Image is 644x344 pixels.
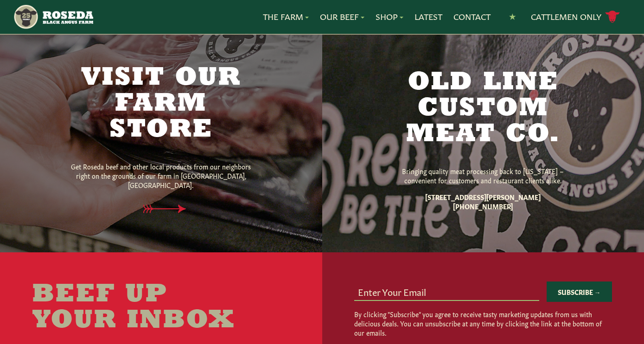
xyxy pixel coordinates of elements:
[386,166,580,185] p: Bringing quality meat processing back to [US_STATE] – convenient for customers and restaurant cli...
[453,11,491,23] a: Contact
[453,201,513,211] strong: [PHONE_NUMBER]
[64,162,258,189] p: Get Roseda beef and other local products from our neighbors right on the grounds of our farm in [...
[414,11,442,23] a: Latest
[64,65,258,143] h2: Visit Our Farm Store
[320,11,364,23] a: Our Beef
[425,192,541,201] strong: [STREET_ADDRESS][PERSON_NAME]
[531,9,620,25] a: Cattlemen Only
[32,282,269,334] h2: Beef Up Your Inbox
[354,309,612,337] p: By clicking "Subscribe" you agree to receive tasty marketing updates from us with delicious deals...
[547,281,612,302] button: Subscribe →
[263,11,309,23] a: The Farm
[354,282,539,300] input: Enter Your Email
[376,11,403,23] a: Shop
[13,4,93,30] img: https://roseda.com/wp-content/uploads/2021/05/roseda-25-header.png
[386,70,580,148] h2: Old Line Custom Meat Co.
